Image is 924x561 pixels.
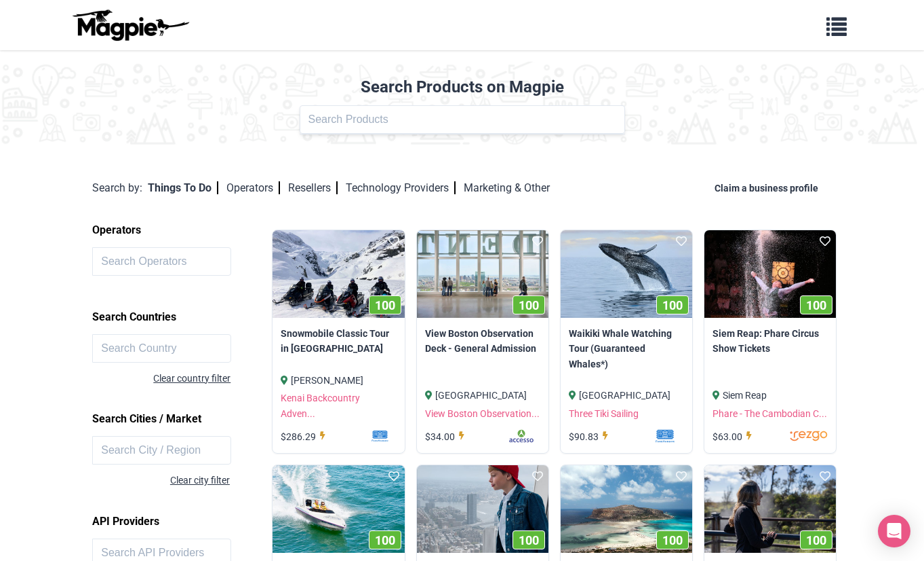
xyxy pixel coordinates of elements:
span: 100 [519,533,539,547]
h2: API Providers [92,510,277,533]
a: View Boston Observation... [425,408,540,419]
div: Search by: [92,179,142,197]
div: [GEOGRAPHIC_DATA] [569,388,684,403]
a: Claim a business profile [715,183,824,194]
div: [GEOGRAPHIC_DATA] [425,388,540,403]
a: Things To Do [148,181,218,194]
input: Search Country [92,334,230,363]
a: 100 [704,465,836,554]
img: Snowmobile Classic Tour in Kenai Fjords National Park image [273,230,404,319]
a: 100 [273,230,404,319]
a: 100 [704,230,836,319]
a: Kenai Backcountry Adven... [281,393,360,418]
a: Snowmobile Classic Tour in [GEOGRAPHIC_DATA] [281,326,396,357]
img: jnlrevnfoudwrkxojroq.svg [756,429,828,443]
img: Adventurous Snorkeling Boat Trip image [561,465,692,554]
img: San Diego Harbor Speed Boat Tour image [273,465,404,554]
span: 100 [375,533,395,547]
span: 100 [662,533,683,547]
img: Volcano Experience with Lunch and Restaurant Dinner image [704,465,836,554]
span: 100 [806,533,826,547]
div: $90.83 [569,429,612,444]
a: Marketing & Other [464,181,550,194]
a: 100 [417,465,548,554]
input: Search Operators [92,247,230,276]
a: Three Tiki Sailing [569,408,639,419]
img: Waikiki Whale Watching Tour (Guaranteed Whales*) image [561,230,692,319]
div: $286.29 [281,429,329,444]
div: $63.00 [712,429,756,444]
a: 100 [273,465,404,554]
div: Clear country filter [153,371,277,386]
div: Open Intercom Messenger [878,515,910,547]
a: 100 [561,230,692,319]
a: Phare - The Cambodian C... [712,408,827,419]
a: 100 [417,230,548,319]
span: 100 [662,298,683,312]
img: rfmmbjnnyrazl4oou2zc.svg [468,429,540,443]
input: Search Products [300,105,625,134]
span: 100 [806,298,826,312]
input: Search City / Region [92,436,230,465]
span: 100 [519,298,539,312]
h2: Operators [92,219,277,242]
img: logo-ab69f6fb50320c5b225c76a69d11143b.png [69,9,191,41]
a: View Boston Observation Deck - General Admission [425,326,540,357]
div: Clear city filter [92,473,230,488]
div: $34.00 [425,429,468,444]
img: Siem Reap: Phare Circus Show Tickets image [704,230,836,319]
span: 100 [375,298,395,312]
a: Technology Providers [346,181,456,194]
img: One World Observatory - Standard Experience image [417,465,548,554]
img: View Boston Observation Deck - General Admission image [417,230,548,319]
a: Resellers [288,181,338,194]
a: Waikiki Whale Watching Tour (Guaranteed Whales*) [569,326,684,372]
a: Siem Reap: Phare Circus Show Tickets [712,326,828,357]
h2: Search Cities / Market [92,408,277,431]
a: 100 [561,465,692,554]
div: Siem Reap [712,388,828,403]
h2: Search Countries [92,306,277,329]
img: mf1jrhtrrkrdcsvakxwt.svg [612,429,684,443]
div: [PERSON_NAME] [281,373,396,388]
a: Operators [226,181,280,194]
img: mf1jrhtrrkrdcsvakxwt.svg [329,429,396,443]
h2: Search Products on Magpie [8,77,916,97]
